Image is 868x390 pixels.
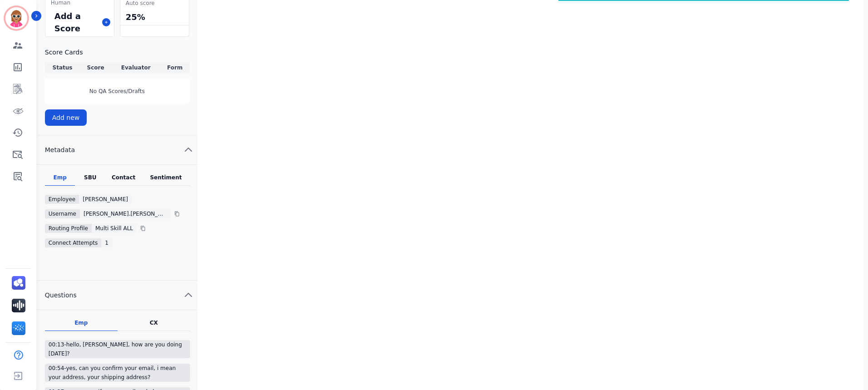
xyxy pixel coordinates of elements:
div: [PERSON_NAME].[PERSON_NAME]@eccogroupusa.comc3189c5b-232e-11ed-8006-800c584eb7f3 [80,209,171,218]
div: No QA Scores/Drafts [45,79,189,104]
div: Emp [74,319,88,326]
div: 00:54-yes, can you confirm your email, i mean your address, your shipping address? [45,364,190,382]
div: Multi Skill ALL [92,224,137,233]
div: Contact [105,174,142,186]
div: Sentiment [142,174,190,186]
th: Form [161,62,189,73]
div: Username [45,209,80,218]
div: Routing Profile [45,224,92,233]
div: [PERSON_NAME] [79,195,132,204]
div: Employee [45,195,79,204]
th: Evaluator [111,62,161,73]
span: Questions [38,291,84,300]
div: SBU [75,174,105,186]
div: 1 [101,238,112,247]
button: Questions chevron up [38,281,197,310]
svg: chevron up [183,290,194,301]
div: 25% [124,9,185,25]
span: Metadata [38,145,82,154]
th: Status [45,62,80,73]
button: Add new [45,109,87,126]
img: Bordered avatar [5,7,27,29]
th: Score [80,62,111,73]
div: CX [150,319,158,326]
div: 00:13-hello, [PERSON_NAME], how are you doing [DATE]? [45,340,190,358]
svg: chevron up [183,144,194,155]
div: Connect Attempts [45,238,102,247]
h3: Score Cards [45,48,189,57]
div: Add a Score [53,8,99,36]
button: Metadata chevron up [38,135,197,165]
div: Emp [45,174,75,186]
